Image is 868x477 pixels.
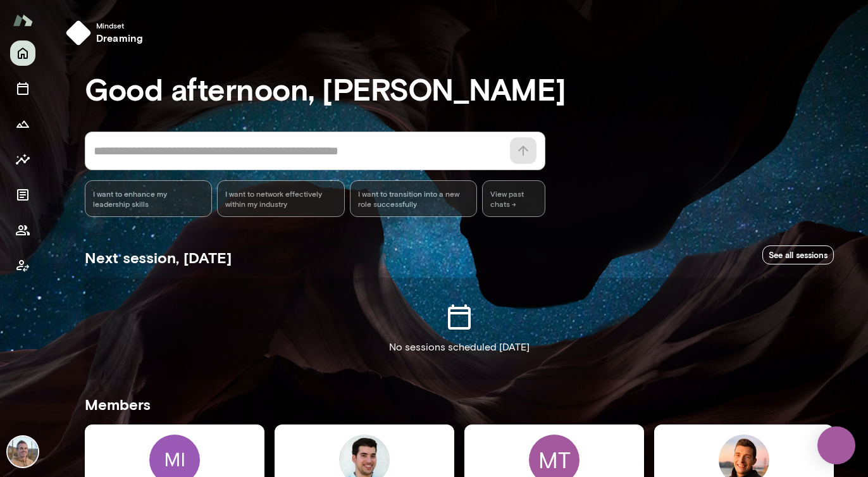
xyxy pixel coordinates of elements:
p: No sessions scheduled [DATE] [389,340,530,355]
span: View past chats -> [482,180,545,217]
a: See all sessions [762,245,834,265]
button: Mindsetdreaming [61,15,153,51]
div: I want to network effectively within my industry [217,180,344,217]
div: I want to enhance my leadership skills [85,180,212,217]
h5: Members [85,394,834,414]
span: Mindset [96,20,143,30]
button: Members [10,218,35,243]
span: I want to network effectively within my industry [225,189,336,209]
button: Client app [10,253,35,278]
h6: dreaming [96,30,143,46]
button: Insights [10,147,35,172]
button: Growth Plan [10,111,35,137]
span: I want to transition into a new role successfully [358,189,469,209]
div: I want to transition into a new role successfully [350,180,477,217]
img: Mento [13,8,33,32]
button: Sessions [10,76,35,101]
button: Home [10,40,35,66]
img: mindset [66,20,91,46]
img: Adam Griffin [8,437,38,467]
h5: Next session, [DATE] [85,247,232,268]
button: Documents [10,182,35,208]
h3: Good afternoon, [PERSON_NAME] [85,71,834,106]
span: I want to enhance my leadership skills [93,189,204,209]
